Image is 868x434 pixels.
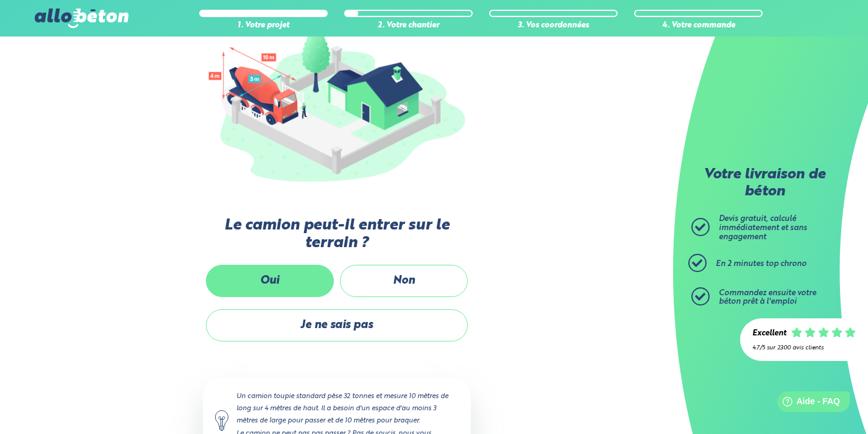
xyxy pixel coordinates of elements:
[752,329,786,338] div: Excellent
[206,309,468,341] label: Je ne sais pas
[203,217,471,253] label: Le camion peut-il entrer sur le terrain ?
[634,21,763,30] div: 4. Votre commande
[35,9,129,28] img: allobéton
[760,387,855,421] iframe: Help widget launcher
[694,167,834,200] p: Votre livraison de béton
[716,260,806,268] span: En 2 minutes top chrono
[752,345,856,351] div: 4.7/5 sur 2300 avis clients
[206,265,334,297] label: Oui
[719,215,807,240] span: Devis gratuit, calculé immédiatement et sans engagement
[719,289,816,306] span: Commandez ensuite votre béton prêt à l'emploi
[340,265,468,297] label: Non
[344,21,473,30] div: 2. Votre chantier
[489,21,618,30] div: 3. Vos coordonnées
[199,21,328,30] div: 1. Votre projet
